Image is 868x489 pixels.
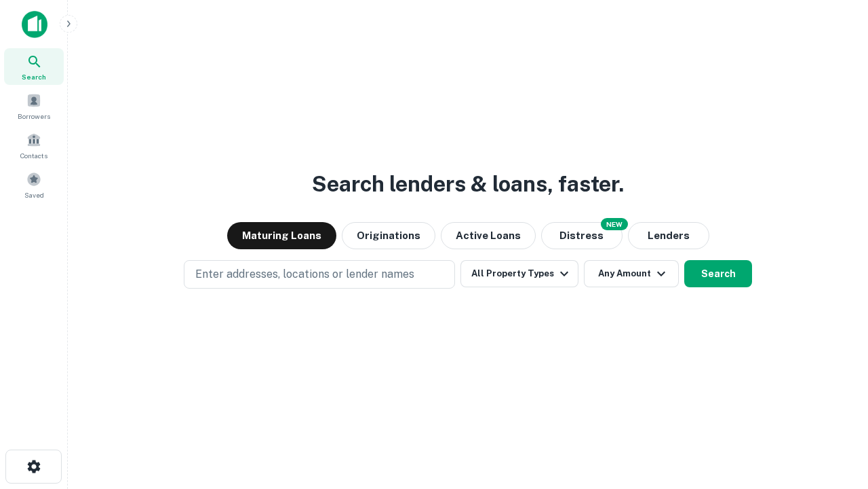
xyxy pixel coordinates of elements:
[20,150,47,161] span: Contacts
[184,260,455,289] button: Enter addresses, locations or lender names
[800,380,868,446] iframe: Chat Widget
[4,166,64,203] a: Saved
[195,266,414,283] p: Enter addresses, locations or lender names
[24,189,44,200] span: Saved
[441,222,536,249] button: Active Loans
[4,127,64,164] a: Contacts
[460,260,578,287] button: All Property Types
[18,111,50,122] span: Borrowers
[601,218,628,230] div: NEW
[227,222,336,249] button: Maturing Loans
[584,260,679,287] button: Any Amount
[22,11,47,38] img: capitalize-icon.png
[312,168,624,200] h3: Search lenders & loans, faster.
[342,222,435,249] button: Originations
[22,71,46,82] span: Search
[4,88,64,124] a: Borrowers
[628,222,709,249] button: Lenders
[684,260,752,287] button: Search
[541,222,623,249] button: Search distressed loans with lien and other non-mortgage details.
[4,48,64,85] a: Search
